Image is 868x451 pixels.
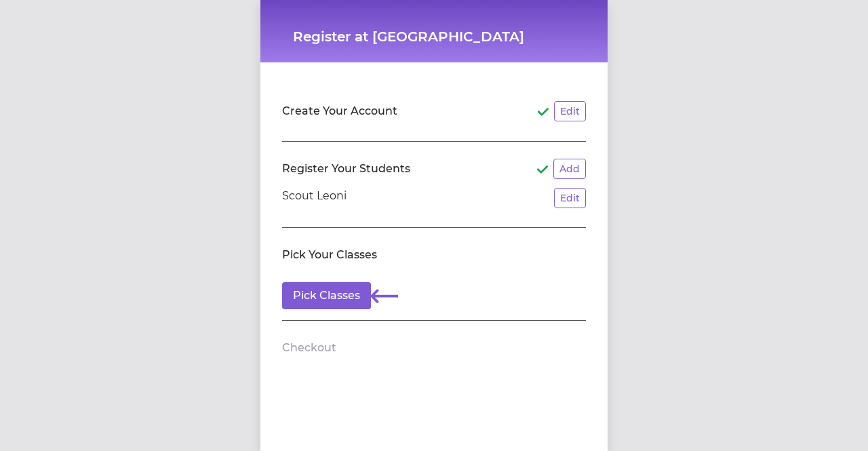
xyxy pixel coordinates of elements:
button: Edit [554,101,586,121]
button: Edit [554,188,586,208]
h1: Register at [GEOGRAPHIC_DATA] [293,27,575,46]
h2: Register Your Students [282,161,410,177]
button: Pick Classes [282,282,371,309]
h2: Create Your Account [282,103,397,119]
h2: Pick Your Classes [282,247,377,263]
p: Scout Leoni [282,188,347,208]
h2: Checkout [282,340,336,356]
button: Add [553,159,586,179]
